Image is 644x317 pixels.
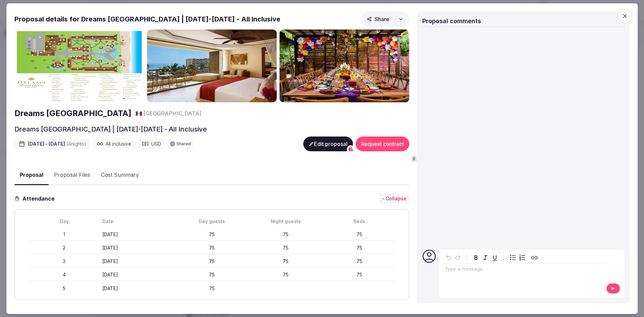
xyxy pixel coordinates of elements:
div: 75 [324,231,395,238]
div: 4 [29,271,100,278]
button: Numbered list [518,253,527,262]
div: 1 [29,231,100,238]
button: - Collapse [379,193,409,204]
div: All inclusive [93,139,135,149]
div: 75 [324,245,395,251]
div: 75 [324,271,395,278]
a: Dreams [GEOGRAPHIC_DATA] [14,108,131,119]
button: Underline [490,253,499,262]
button: Italic [481,253,490,262]
div: 75 [324,258,395,265]
div: [DATE] [102,245,173,251]
h2: Dreams [GEOGRAPHIC_DATA] | [DATE]-[DATE] - All Inclusive [14,124,207,134]
button: Request contract [356,137,409,151]
div: 3 [29,258,100,265]
div: editable markdown [442,263,606,277]
button: Share [361,11,409,27]
div: [DATE] [102,285,173,292]
button: Create link [530,253,539,262]
button: Bold [471,253,481,262]
button: Bulleted list [508,253,518,262]
div: Beds [324,218,395,225]
h2: Proposal details for Dreams [GEOGRAPHIC_DATA] | [DATE]-[DATE] - All Inclusive [14,14,280,23]
div: [DATE] [102,231,173,238]
span: [DATE] - [DATE] [28,141,86,147]
span: Proposal comments [422,17,481,24]
span: Shared [176,142,191,146]
button: Proposal [14,165,49,185]
div: 75 [250,271,321,278]
div: 75 [176,271,248,278]
div: 75 [176,285,248,292]
div: 75 [176,231,248,238]
img: Gallery photo 1 [14,29,144,102]
span: Share [367,15,389,22]
span: 🇲🇽 [136,110,142,117]
button: Proposal Files [49,165,96,185]
div: [DATE] [102,271,173,278]
div: 75 [176,258,248,265]
button: Cost Summary [96,165,144,185]
img: Gallery photo 2 [147,29,277,102]
div: Day guests [176,218,248,225]
div: 2 [29,245,100,251]
h3: Attendance [20,195,60,203]
span: ( 4 night s ) [66,141,86,147]
div: 75 [250,231,321,238]
div: 75 [176,245,248,251]
div: Date [102,218,173,225]
img: Gallery photo 3 [279,29,409,102]
div: USD [138,139,165,149]
div: Day [29,218,100,225]
button: 🇲🇽 [136,110,142,117]
div: 75 [250,245,321,251]
div: 75 [250,258,321,265]
div: [DATE] [102,258,173,265]
div: Night guests [250,218,321,225]
span: [GEOGRAPHIC_DATA] [144,110,201,117]
button: Edit proposal [303,137,353,151]
div: toggle group [508,253,527,262]
div: 5 [29,285,100,292]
